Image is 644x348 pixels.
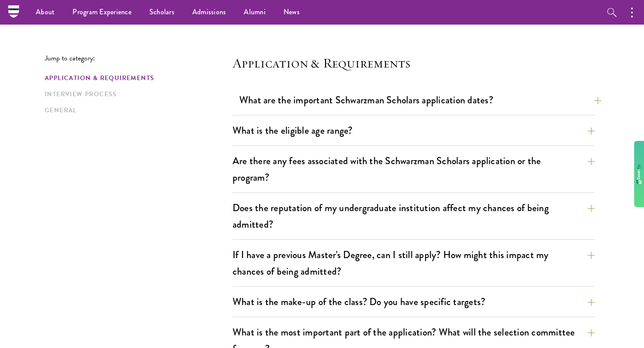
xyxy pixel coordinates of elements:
button: What are the important Schwarzman Scholars application dates? [239,90,602,110]
a: General [45,106,227,115]
button: What is the eligible age range? [233,120,595,140]
button: Does the reputation of my undergraduate institution affect my chances of being admitted? [233,198,595,234]
button: Are there any fees associated with the Schwarzman Scholars application or the program? [233,151,595,187]
p: Jump to category: [45,54,233,62]
a: Interview Process [45,89,227,99]
h4: Application & Requirements [233,54,595,72]
button: What is the make-up of the class? Do you have specific targets? [233,292,595,312]
img: gdzwAHDJa65OwAAAABJRU5ErkJggg== [636,164,642,184]
button: If I have a previous Master's Degree, can I still apply? How might this impact my chances of bein... [233,245,595,281]
a: Application & Requirements [45,73,227,83]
